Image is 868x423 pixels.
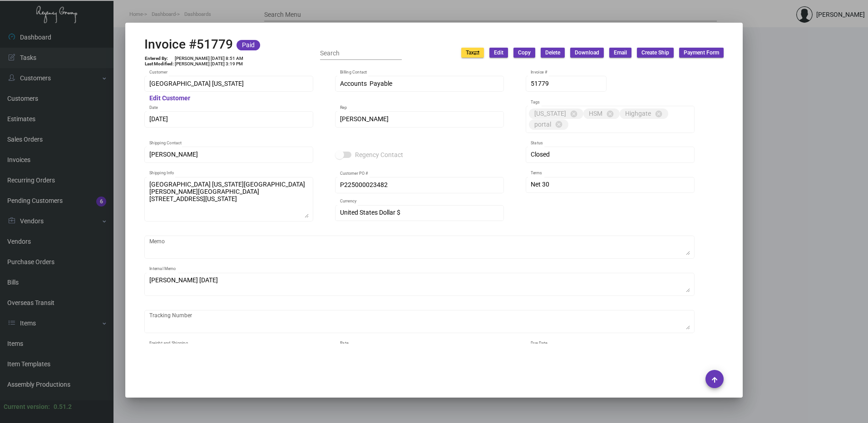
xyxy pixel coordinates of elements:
span: Regency Contact [355,149,403,160]
td: [PERSON_NAME] [DATE] 3:19 PM [174,61,244,67]
span: Copy [518,49,531,57]
button: Edit [489,48,508,58]
button: Tax [461,48,484,58]
mat-icon: cancel [555,120,563,128]
td: Last Modified: [144,61,174,67]
mat-icon: cancel [606,110,614,118]
span: Download [575,49,599,57]
span: Payment Form [684,49,719,57]
button: Email [609,48,631,58]
span: Create Ship [641,49,669,57]
button: Copy [513,48,535,58]
button: Delete [541,48,565,58]
mat-chip: Paid [237,40,260,50]
mat-icon: cancel [570,110,578,118]
div: 0.51.2 [54,402,72,412]
span: Edit [494,49,503,57]
mat-icon: cancel [655,110,663,118]
button: Download [570,48,604,58]
mat-chip: portal [529,119,568,130]
span: Email [614,49,627,57]
span: Tax [466,49,479,57]
span: Delete [545,49,560,57]
h2: Invoice #51779 [144,37,233,52]
td: [PERSON_NAME] [DATE] 8:51 AM [174,56,244,61]
span: Closed [531,151,550,158]
td: Entered By: [144,56,174,61]
button: Payment Form [679,48,724,58]
div: Current version: [4,402,50,412]
button: Create Ship [637,48,674,58]
mat-hint: Edit Customer [149,95,190,102]
mat-chip: Highgate [620,108,668,119]
mat-chip: [US_STATE] [529,108,583,119]
mat-chip: HSM [583,108,620,119]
